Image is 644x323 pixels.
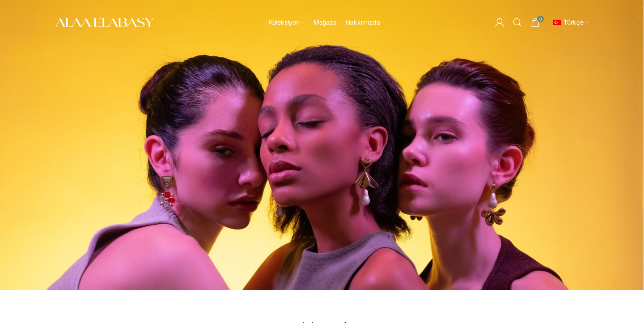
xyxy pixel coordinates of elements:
div: İkincil navigasyon [547,13,593,31]
span: Mağaza [314,18,337,27]
a: Hakkımızda [346,13,380,31]
span: 0 [537,16,544,22]
span: Hakkımızda [346,18,380,27]
a: 0 [526,13,544,31]
img: Türkçe [553,20,561,25]
a: Arama [508,13,526,31]
a: Site logo [55,18,154,25]
span: Türkçe [563,18,584,26]
a: Koleksiyon [269,13,305,31]
a: tr_TRTürkçe [551,13,589,31]
div: Ana yönlendirici [158,13,491,31]
a: Mağaza [314,13,337,31]
span: Koleksiyon [269,18,300,27]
